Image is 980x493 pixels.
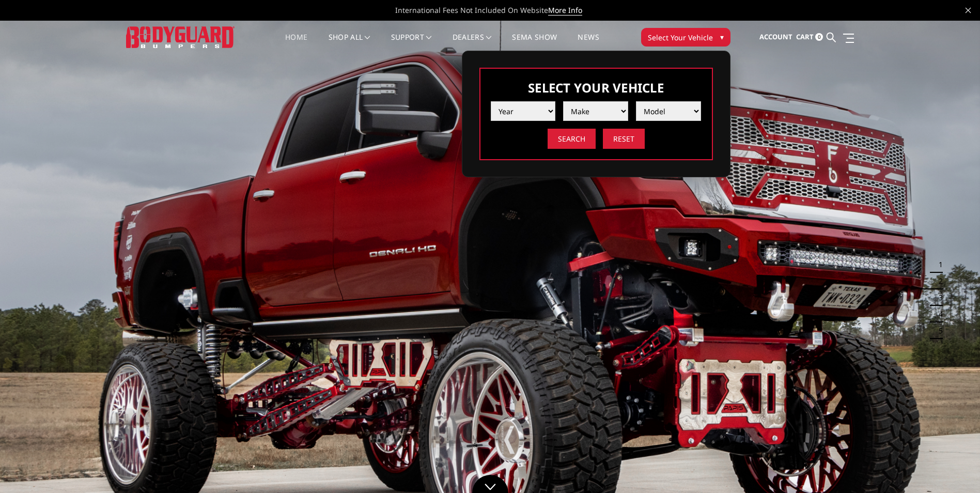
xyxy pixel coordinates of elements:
a: SEMA Show [512,34,557,54]
a: Cart 0 [796,23,823,51]
button: 5 of 5 [932,322,943,339]
a: shop all [329,34,370,54]
a: Home [285,34,307,54]
span: Account [759,32,792,41]
h3: Select Your Vehicle [491,79,702,96]
button: 4 of 5 [932,306,943,322]
span: ▾ [720,32,724,42]
a: Dealers [453,34,492,54]
span: Cart [796,32,814,41]
a: More Info [548,5,582,16]
iframe: Chat Widget [928,443,980,493]
input: Search [548,129,596,149]
input: Reset [603,129,645,149]
a: Click to Down [472,475,508,493]
select: Please select the value from list. [491,101,556,121]
span: Select Your Vehicle [648,32,713,43]
button: 1 of 5 [932,256,943,273]
button: Select Your Vehicle [641,28,730,47]
a: News [578,34,599,54]
button: 3 of 5 [932,289,943,306]
a: Support [391,34,432,54]
select: Please select the value from list. [563,101,628,121]
span: 0 [815,33,823,41]
a: Account [759,23,792,51]
button: 2 of 5 [932,273,943,289]
img: BODYGUARD BUMPERS [126,26,235,48]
